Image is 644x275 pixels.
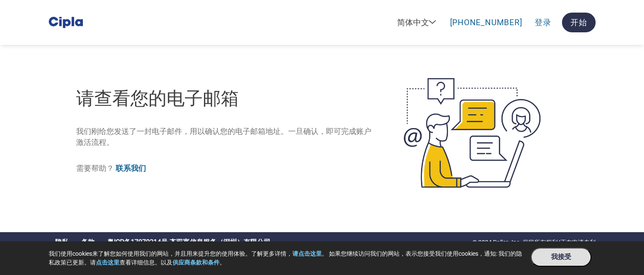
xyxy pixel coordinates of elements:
button: 我接受 [531,248,591,267]
h1: 请查看您的电子邮箱 [76,85,374,112]
p: 需要帮助？ [76,163,374,174]
img: open-email [374,78,568,188]
a: 供应商条款和条件 [172,259,220,266]
a: 条款 [81,238,95,247]
p: 我们使用cookies来了解您如何使用我们的网站，并且用来提升您的使用体验。了解更多详情， 。 如果您继续访问我们的网站，表示您接受我们使用cookies，通知: 我们的隐私政策已更新。请 查看... [49,249,523,267]
a: 开始 [562,13,596,32]
a: 点击这里 [96,259,119,266]
a: 登录 [535,17,551,28]
p: © 2024 Pollen, Inc. 保留所有权利/正在申请专利 [472,238,596,247]
a: 请点击这里 [292,250,322,257]
img: Cipla [49,11,83,32]
a: [PHONE_NUMBER] [450,18,522,27]
a: 联系我们 [116,164,146,173]
a: 隐私 [55,238,69,247]
a: 粤ICP备17070214号 齐双富信息服务（深圳）有限公司 [107,238,270,247]
p: 我们刚给您发送了一封电子邮件，用以确认您的电子邮箱地址。一旦确认，即可完成账户激活流程。 [76,126,374,148]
